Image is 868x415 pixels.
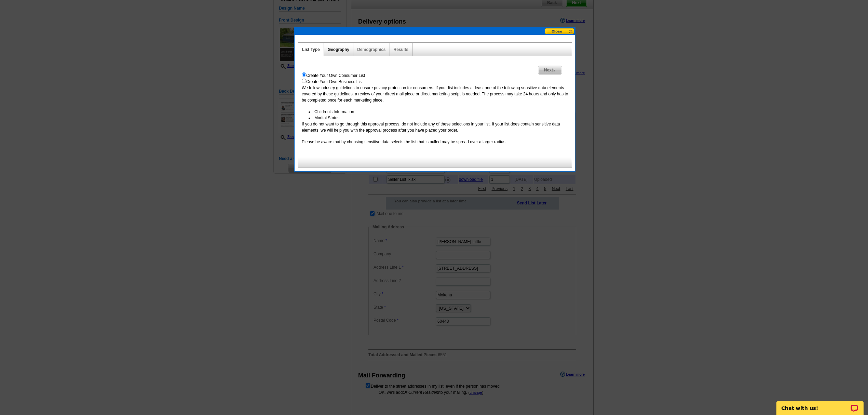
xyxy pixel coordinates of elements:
[309,109,568,115] li: Children's Information
[302,72,568,79] div: Create Your Own Consumer List
[309,115,568,121] li: Marital Status
[302,79,568,85] div: Create Your Own Business List
[302,121,568,133] p: If you do not want to go through this approval process, do not include any of these selections in...
[553,69,556,72] img: button-next-arrow-gray.png
[302,139,568,145] p: Please be aware that by choosing sensitive data selects the list that is pulled may be spread ove...
[357,47,385,52] a: Demographics
[302,47,320,52] a: List Type
[772,393,868,415] iframe: LiveChat chat widget
[538,66,562,75] a: Next
[302,85,568,103] p: We follow industry guidelines to ensure privacy protection for consumers. If your list includes a...
[328,47,349,52] a: Geography
[538,66,562,74] span: Next
[394,47,408,52] a: Results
